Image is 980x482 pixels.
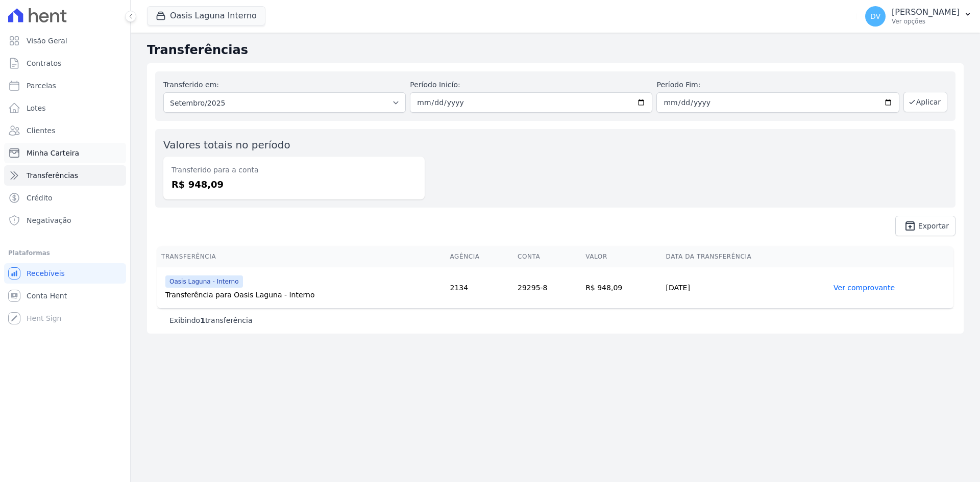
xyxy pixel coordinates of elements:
[513,246,581,267] th: Conta
[27,58,61,68] span: Contratos
[27,215,71,225] span: Negativação
[147,41,964,59] h2: Transferências
[27,103,46,113] span: Lotes
[870,13,880,20] span: DV
[4,98,126,118] a: Lotes
[171,177,416,191] dd: R$ 948,09
[656,80,899,90] label: Período Fim:
[147,6,265,26] button: Oasis Laguna Interno
[4,75,126,96] a: Parcelas
[4,188,126,208] a: Crédito
[4,165,126,186] a: Transferências
[410,80,652,90] label: Período Inicío:
[4,53,126,73] a: Contratos
[27,170,78,181] span: Transferências
[200,316,205,324] b: 1
[27,193,53,203] span: Crédito
[171,165,416,175] dt: Transferido para a conta
[163,139,290,151] label: Valores totais no período
[892,7,960,17] p: [PERSON_NAME]
[163,81,219,89] label: Transferido em:
[857,2,980,31] button: DV [PERSON_NAME] Ver opções
[27,81,56,91] span: Parcelas
[4,143,126,163] a: Minha Carteira
[446,267,513,309] td: 2134
[27,125,55,136] span: Clientes
[4,263,126,284] a: Recebíveis
[27,148,79,158] span: Minha Carteira
[8,247,122,259] div: Plataformas
[581,267,661,309] td: R$ 948,09
[27,268,65,278] span: Recebíveis
[892,17,960,26] p: Ver opções
[918,223,949,229] span: Exportar
[513,267,581,309] td: 29295-8
[4,286,126,306] a: Conta Hent
[446,246,513,267] th: Agência
[4,31,126,51] a: Visão Geral
[27,291,67,301] span: Conta Hent
[895,216,955,236] a: unarchive Exportar
[157,246,446,267] th: Transferência
[581,246,661,267] th: Valor
[4,120,126,141] a: Clientes
[169,315,253,325] p: Exibindo transferência
[4,210,126,231] a: Negativação
[165,290,442,300] div: Transferência para Oasis Laguna - Interno
[165,275,243,288] span: Oasis Laguna - Interno
[662,267,830,309] td: [DATE]
[662,246,830,267] th: Data da Transferência
[904,220,916,232] i: unarchive
[27,36,67,46] span: Visão Geral
[834,284,895,292] a: Ver comprovante
[903,92,947,112] button: Aplicar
